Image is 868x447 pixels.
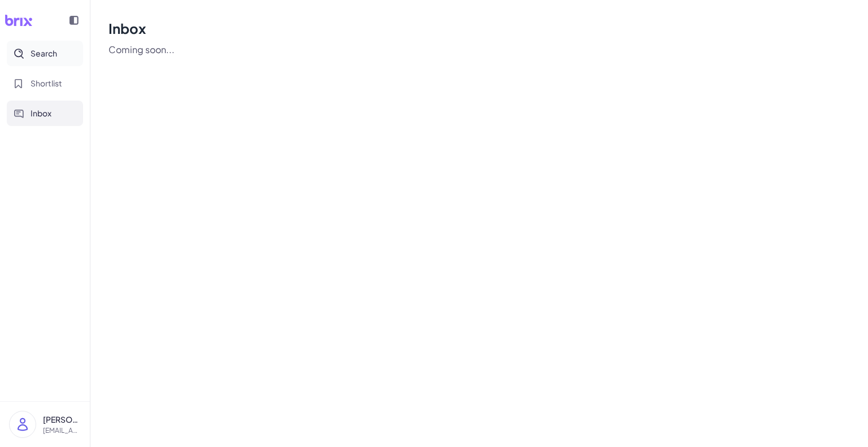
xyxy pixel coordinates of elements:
img: user_logo.png [10,411,36,437]
p: [EMAIL_ADDRESS][DOMAIN_NAME] [43,426,81,436]
p: [PERSON_NAME] ([PERSON_NAME]) [43,414,81,426]
span: Inbox [31,107,51,119]
button: Search [7,41,83,66]
span: Search [31,47,57,59]
button: Shortlist [7,71,83,96]
p: Coming soon... [108,43,850,57]
button: Inbox [7,101,83,126]
h1: Inbox [108,18,850,38]
span: Shortlist [31,77,62,89]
